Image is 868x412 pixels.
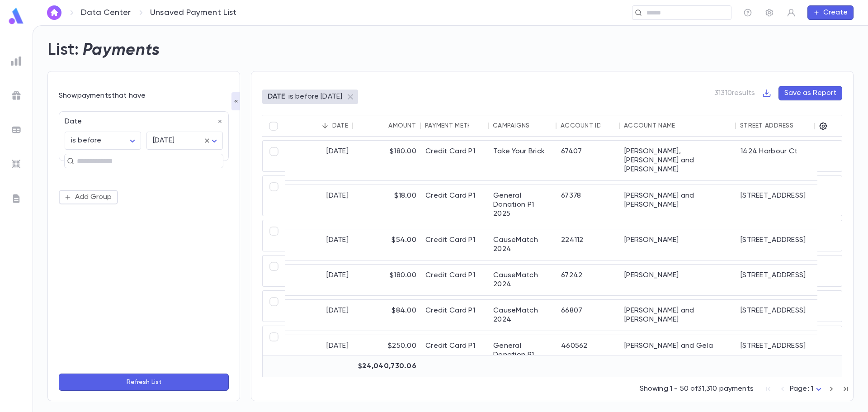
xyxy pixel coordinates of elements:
[421,229,489,260] div: Credit Card P1
[793,118,808,133] button: Sort
[146,132,223,150] div: [DATE]
[353,300,421,331] div: $84.00
[285,335,353,375] div: [DATE]
[353,335,421,375] div: $250.00
[489,265,557,295] div: CauseMatch 2024
[736,335,824,375] div: [STREET_ADDRESS]
[59,374,229,391] button: Refresh List
[285,229,353,260] div: [DATE]
[285,300,353,331] div: [DATE]
[285,141,353,180] div: [DATE]
[285,265,353,295] div: [DATE]
[65,132,141,150] div: is before
[59,190,118,204] button: Add Group
[489,300,557,331] div: CauseMatch 2024
[421,335,489,375] div: Credit Card P1
[59,91,229,100] div: Show payments that have
[557,229,620,260] div: 224112
[268,92,286,101] p: DATE
[421,265,489,295] div: Credit Card P1
[620,265,736,295] div: [PERSON_NAME]
[153,137,175,144] span: [DATE]
[71,137,101,144] span: is before
[557,335,620,375] div: 460562
[620,300,736,331] div: [PERSON_NAME] and [PERSON_NAME]
[807,5,854,20] button: Create
[557,265,620,295] div: 67242
[489,229,557,260] div: CauseMatch 2024
[489,335,557,375] div: General Donation P1 2025
[736,185,824,225] div: [STREET_ADDRESS]
[736,229,824,260] div: [STREET_ADDRESS]
[7,7,25,25] img: logo
[288,92,343,101] p: is before [DATE]
[557,141,620,180] div: 67407
[421,185,489,225] div: Credit Card P1
[11,90,22,101] img: campaigns_grey.99e729a5f7ee94e3726e6486bddda8f1.svg
[530,118,544,133] button: Sort
[59,112,223,126] div: Date
[675,118,689,133] button: Sort
[624,122,675,129] div: Account Name
[353,185,421,225] div: $18.00
[736,265,824,295] div: [STREET_ADDRESS]
[620,141,736,180] div: [PERSON_NAME], [PERSON_NAME] and [PERSON_NAME]
[49,9,60,16] img: home_white.a664292cf8c1dea59945f0da9f25487c.svg
[262,90,358,104] div: DATEis before [DATE]
[557,300,620,331] div: 66807
[353,229,421,260] div: $54.00
[318,118,332,133] button: Sort
[736,141,824,180] div: 1424 Harbour Ct
[421,141,489,180] div: Credit Card P1
[425,122,482,129] div: Payment Method
[620,185,736,225] div: [PERSON_NAME] and [PERSON_NAME]
[150,8,237,18] p: Unsaved Payment List
[740,122,793,129] div: Street Address
[374,118,388,133] button: Sort
[790,382,824,396] div: Page: 1
[620,335,736,375] div: [PERSON_NAME] and Gela
[600,118,615,133] button: Sort
[47,40,79,60] h2: List:
[489,141,557,180] div: Take Your Brick
[714,89,755,98] p: 31310 results
[11,124,22,135] img: batches_grey.339ca447c9d9533ef1741baa751efc33.svg
[81,8,131,18] a: Data Center
[790,385,813,393] span: Page: 1
[11,56,22,66] img: reports_grey.c525e4749d1bce6a11f5fe2a8de1b229.svg
[218,159,220,161] button: Open
[353,355,421,377] div: $24,040,730.06
[11,193,22,204] img: letters_grey.7941b92b52307dd3b8a917253454ce1c.svg
[640,384,754,393] p: Showing 1 - 50 of 31,310 payments
[620,229,736,260] div: [PERSON_NAME]
[332,122,348,129] div: Date
[557,185,620,225] div: 67378
[561,122,601,129] div: Account ID
[469,118,484,133] button: Sort
[489,185,557,225] div: General Donation P1 2025
[736,300,824,331] div: [STREET_ADDRESS]
[421,300,489,331] div: Credit Card P1
[493,122,530,129] div: Campaigns
[353,141,421,180] div: $180.00
[11,159,22,170] img: imports_grey.530a8a0e642e233f2baf0ef88e8c9fcb.svg
[285,185,353,225] div: [DATE]
[83,40,160,60] h2: Payments
[778,86,842,100] button: Save as Report
[353,265,421,295] div: $180.00
[388,122,416,129] div: Amount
